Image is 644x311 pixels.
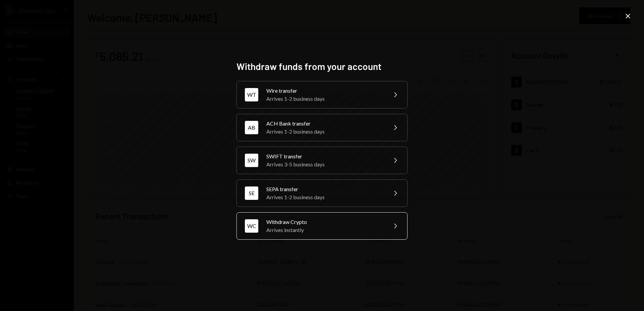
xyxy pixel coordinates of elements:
div: Arrives 1-2 business days [266,193,383,201]
div: Arrives 1-2 business days [266,95,383,103]
button: ABACH Bank transferArrives 1-2 business days [236,114,408,141]
div: ACH Bank transfer [266,120,383,128]
div: Arrives 1-2 business days [266,128,383,136]
button: WTWire transferArrives 1-2 business days [236,81,408,108]
h2: Withdraw funds from your account [236,60,408,73]
div: WT [245,88,258,101]
div: WC [245,219,258,233]
div: SW [245,154,258,167]
div: SEPA transfer [266,185,383,193]
div: Arrives instantly [266,226,383,234]
div: SWIFT transfer [266,152,383,160]
div: Arrives 3-5 business days [266,160,383,168]
div: Withdraw Crypto [266,218,383,226]
button: WCWithdraw CryptoArrives instantly [236,212,408,240]
button: SWSWIFT transferArrives 3-5 business days [236,147,408,174]
div: AB [245,121,258,134]
div: Wire transfer [266,87,383,95]
button: SESEPA transferArrives 1-2 business days [236,179,408,207]
div: SE [245,186,258,200]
